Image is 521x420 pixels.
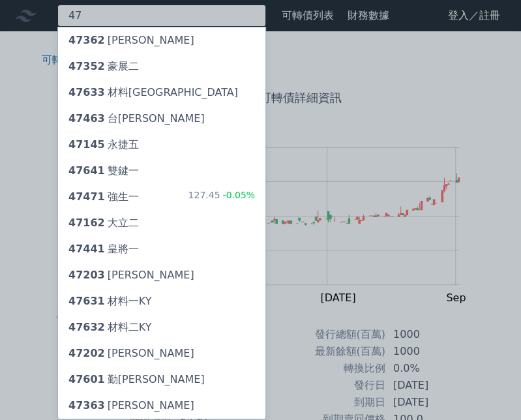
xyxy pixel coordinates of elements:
div: 勤[PERSON_NAME] [68,372,205,387]
div: 材料二KY [68,320,151,335]
div: 豪展二 [68,59,139,74]
a: 47362[PERSON_NAME] [58,27,265,53]
span: 47202 [68,347,105,359]
a: 47352豪展二 [58,53,265,80]
a: 47441皇將一 [58,236,265,262]
div: 127.45 [188,189,255,205]
span: 47471 [68,190,105,203]
div: 大立二 [68,215,139,231]
a: 47145永捷五 [58,132,265,158]
span: -0.05% [220,190,255,200]
a: 47203[PERSON_NAME] [58,262,265,288]
span: 47641 [68,164,105,177]
span: 47203 [68,269,105,281]
span: 47352 [68,60,105,72]
a: 47601勤[PERSON_NAME] [58,367,265,393]
a: 47633材料[GEOGRAPHIC_DATA] [58,80,265,106]
span: 47601 [68,373,105,385]
div: 材料一KY [68,293,151,309]
span: 47632 [68,321,105,333]
a: 47641雙鍵一 [58,158,265,184]
div: 永捷五 [68,137,139,153]
div: [PERSON_NAME] [68,33,194,48]
span: 47363 [68,399,105,412]
span: 47162 [68,217,105,229]
span: 47145 [68,138,105,151]
span: 47631 [68,295,105,307]
a: 47632材料二KY [58,314,265,340]
a: 47471強生一 127.45-0.05% [58,184,265,210]
div: [PERSON_NAME] [68,267,194,283]
span: 47362 [68,34,105,46]
span: 47633 [68,86,105,98]
div: [PERSON_NAME] [68,398,194,413]
div: 雙鍵一 [68,163,139,179]
div: 材料[GEOGRAPHIC_DATA] [68,85,238,100]
span: 47463 [68,112,105,125]
span: 47441 [68,243,105,255]
div: 強生一 [68,189,139,205]
a: 47463台[PERSON_NAME] [58,106,265,132]
div: 台[PERSON_NAME] [68,111,205,127]
a: 47631材料一KY [58,288,265,314]
div: [PERSON_NAME] [68,346,194,361]
a: 47162大立二 [58,210,265,236]
a: 47202[PERSON_NAME] [58,340,265,367]
a: 47363[PERSON_NAME] [58,393,265,419]
div: 皇將一 [68,241,139,257]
